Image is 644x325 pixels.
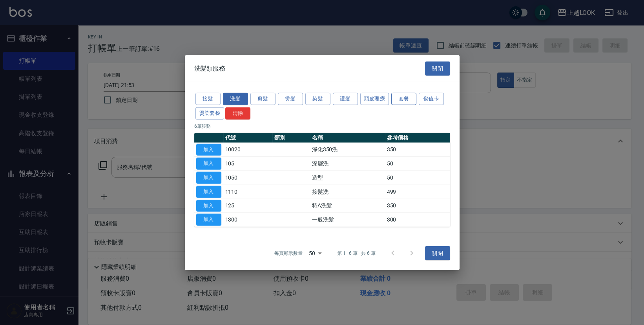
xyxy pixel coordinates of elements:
[305,93,330,105] button: 染髮
[385,212,450,227] td: 300
[360,93,389,105] button: 頭皮理療
[385,185,450,199] td: 499
[196,185,221,198] button: 加入
[385,156,450,171] td: 50
[223,93,248,105] button: 洗髮
[310,133,385,143] th: 名稱
[310,171,385,185] td: 造型
[196,143,221,156] button: 加入
[419,93,444,105] button: 儲值卡
[196,200,221,212] button: 加入
[391,93,416,105] button: 套餐
[310,212,385,227] td: 一般洗髮
[223,143,273,157] td: 10020
[223,185,273,199] td: 1110
[194,64,226,72] span: 洗髮類服務
[306,243,325,264] div: 50
[194,122,450,129] p: 6 筆服務
[385,199,450,213] td: 350
[195,93,221,105] button: 接髮
[425,61,450,76] button: 關閉
[310,185,385,199] td: 接髮洗
[425,246,450,261] button: 關閉
[385,171,450,185] td: 50
[278,93,303,105] button: 燙髮
[274,250,303,257] p: 每頁顯示數量
[195,107,224,119] button: 燙染套餐
[272,133,310,143] th: 類別
[310,156,385,171] td: 深層洗
[250,93,275,105] button: 剪髮
[196,158,221,170] button: 加入
[333,93,358,105] button: 護髮
[310,143,385,157] td: 淨化350洗
[310,199,385,213] td: 特A洗髮
[385,133,450,143] th: 參考價格
[385,143,450,157] td: 350
[223,171,273,185] td: 1050
[225,107,250,119] button: 清除
[223,199,273,213] td: 125
[196,214,221,226] button: 加入
[223,133,273,143] th: 代號
[337,250,375,257] p: 第 1–6 筆 共 6 筆
[196,172,221,184] button: 加入
[223,212,273,227] td: 1300
[223,156,273,171] td: 105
